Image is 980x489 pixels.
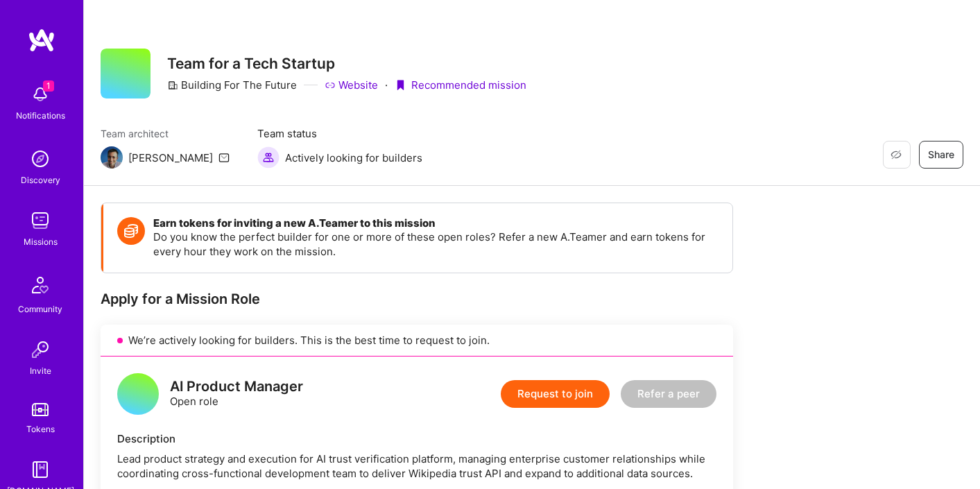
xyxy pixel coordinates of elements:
img: Team Architect [101,146,123,169]
div: Apply for a Mission Role [101,290,733,308]
i: icon PurpleRibbon [395,80,406,91]
div: Building For The Future [167,78,297,92]
div: We’re actively looking for builders. This is the best time to request to join. [101,325,733,357]
span: Team status [257,126,422,141]
span: 1 [43,80,54,92]
h4: Earn tokens for inviting a new A.Teamer to this mission [153,217,719,230]
img: Community [24,268,57,302]
img: discovery [26,145,54,173]
img: guide book [26,456,54,483]
img: logo [28,28,55,53]
img: teamwork [26,207,54,234]
div: Lead product strategy and execution for AI trust verification platform, managing enterprise custo... [117,452,716,481]
div: AI Product Manager [170,379,303,394]
img: Actively looking for builders [257,146,280,169]
img: bell [26,80,54,108]
div: Community [18,302,62,316]
button: Request to join [501,380,610,408]
div: Notifications [16,108,65,123]
div: Invite [30,363,51,378]
div: [PERSON_NAME] [128,151,213,165]
div: Recommended mission [395,78,526,92]
button: Refer a peer [621,380,716,408]
img: Token icon [117,217,145,245]
h3: Team for a Tech Startup [167,55,526,72]
a: Website [325,78,378,92]
div: · [385,78,388,92]
i: icon EyeClosed [891,149,902,160]
i: icon Mail [218,152,230,163]
div: Discovery [21,173,60,187]
div: Missions [24,234,58,249]
img: tokens [32,403,49,416]
div: Description [117,431,716,446]
img: Invite [26,336,54,363]
div: Tokens [26,422,55,436]
span: Actively looking for builders [285,151,422,165]
p: Do you know the perfect builder for one or more of these open roles? Refer a new A.Teamer and ear... [153,230,719,259]
span: Team architect [101,126,230,141]
i: icon CompanyGray [167,80,178,91]
span: Share [928,148,954,162]
div: Open role [170,379,303,409]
